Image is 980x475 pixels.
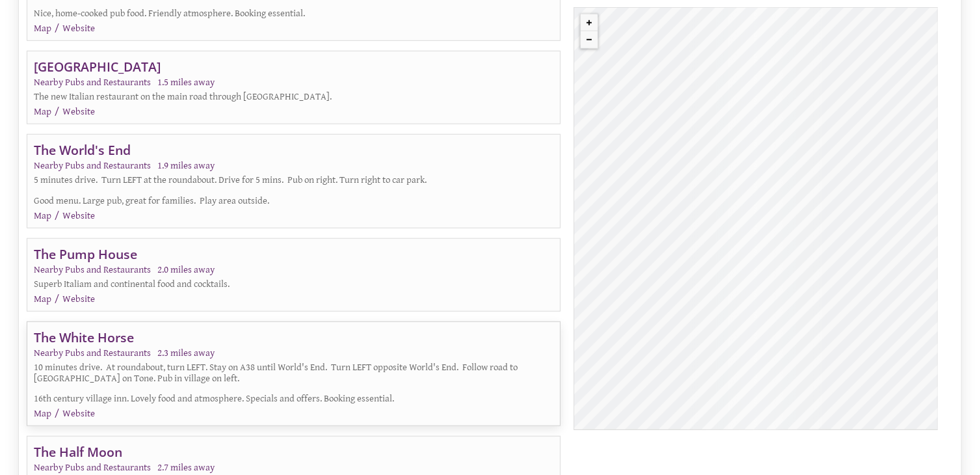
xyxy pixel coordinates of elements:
[157,77,215,88] li: 1.5 miles away
[34,174,553,185] p: 5 minutes drive. Turn LEFT at the roundabout. Drive for 5 mins. Pub on right. Turn right to car p...
[157,160,215,171] li: 1.9 miles away
[62,408,95,419] a: Website
[62,23,95,34] a: Website
[157,347,215,359] li: 2.3 miles away
[581,14,598,31] button: Zoom in
[34,245,137,263] a: The Pump House
[34,210,51,221] a: Map
[34,106,51,117] a: Map
[34,408,51,419] a: Map
[34,8,553,19] p: Nice, home-cooked pub food. Friendly atmosphere. Booking essential.
[34,91,553,102] p: The new Italian restaurant on the main road through [GEOGRAPHIC_DATA].
[62,293,95,305] a: Website
[34,23,51,34] a: Map
[34,347,151,359] a: Nearby Pubs and Restaurants
[34,443,122,461] a: The Half Moon
[157,264,215,275] li: 2.0 miles away
[34,393,553,404] p: 16th century village inn. Lovely food and atmosphere. Specials and offers. Booking essential.
[574,7,938,429] canvas: Map
[581,31,598,47] button: Zoom out
[34,195,553,206] p: Good menu. Large pub, great for families. Play area outside.
[34,293,51,305] a: Map
[62,106,95,117] a: Website
[34,77,151,88] a: Nearby Pubs and Restaurants
[34,362,553,384] p: 10 minutes drive. At roundabout, turn LEFT. Stay on A38 until World's End. Turn LEFT opposite Wor...
[34,278,553,290] p: Superb Italiam and continental food and cocktails.
[34,264,151,275] a: Nearby Pubs and Restaurants
[157,462,215,473] li: 2.7 miles away
[34,329,134,346] a: The White Horse
[34,462,151,473] a: Nearby Pubs and Restaurants
[34,141,131,159] a: The World's End
[62,210,95,221] a: Website
[34,160,151,171] a: Nearby Pubs and Restaurants
[34,58,161,75] a: [GEOGRAPHIC_DATA]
